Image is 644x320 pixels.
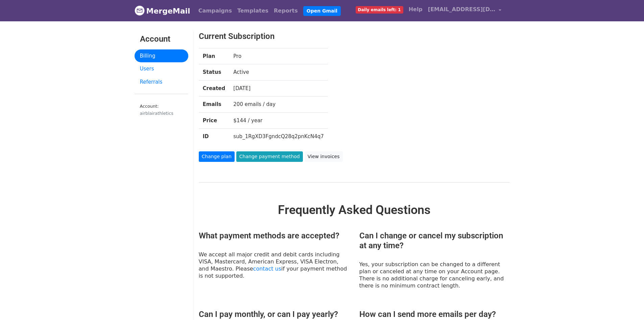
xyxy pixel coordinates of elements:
td: $144 / year [229,112,328,129]
p: We accept all major credit and debit cards including VISA, Mastercard, American Express, VISA Ele... [199,251,349,279]
th: Status [199,64,230,81]
th: Price [199,112,230,129]
h3: Current Subscription [199,31,483,41]
a: Open Gmail [303,6,341,16]
a: Change plan [199,151,235,162]
h3: Can I change or cancel my subscription at any time? [359,231,510,251]
a: Users [135,62,188,76]
span: Daily emails left: 1 [356,6,403,14]
th: ID [199,129,230,145]
th: Emails [199,97,230,113]
td: 200 emails / day [229,97,328,113]
h2: Frequently Asked Questions [199,203,510,217]
th: Plan [199,48,230,64]
a: contact us [253,265,281,272]
th: Created [199,80,230,97]
a: Change payment method [236,151,303,162]
td: Pro [229,48,328,64]
a: Reports [271,4,301,18]
h3: How can I send more emails per day? [359,310,510,319]
td: Active [229,64,328,81]
div: airblairathletics [140,110,183,116]
a: Billing [135,49,188,63]
span: [EMAIL_ADDRESS][DOMAIN_NAME] [428,5,496,14]
a: Referrals [135,76,188,89]
a: Campaigns [196,4,235,18]
a: Templates [235,4,271,18]
h3: Account [140,34,183,44]
a: Help [406,3,425,16]
td: sub_1RgXD3FgndcQ28q2pnKcN4q7 [229,129,328,145]
h3: Can I pay monthly, or can I pay yearly? [199,310,349,319]
img: MergeMail logo [135,5,145,16]
a: Daily emails left: 1 [353,3,406,16]
h3: What payment methods are accepted? [199,231,349,241]
td: [DATE] [229,80,328,97]
p: Yes, your subscription can be changed to a different plan or canceled at any time on your Account... [359,261,510,289]
small: Account: [140,104,183,116]
a: [EMAIL_ADDRESS][DOMAIN_NAME] [425,3,504,19]
a: View invoices [305,151,343,162]
a: MergeMail [135,4,190,18]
